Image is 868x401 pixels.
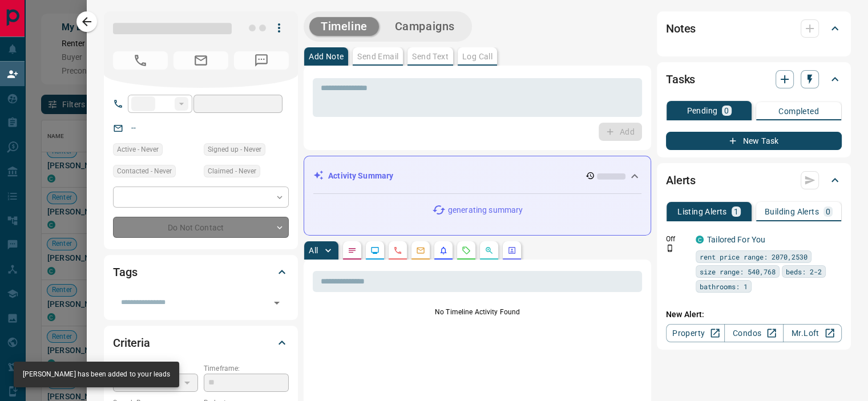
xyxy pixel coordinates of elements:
span: Claimed - Never [208,165,256,177]
div: condos.ca [696,236,704,244]
h2: Notes [666,19,696,38]
p: generating summary [448,204,523,216]
svg: Agent Actions [507,246,516,255]
button: Timeline [309,17,379,36]
p: Listing Alerts [677,208,727,216]
a: Mr.Loft [783,324,842,342]
p: Building Alerts [765,208,819,216]
p: 0 [724,107,729,115]
button: Campaigns [383,17,466,36]
svg: Requests [462,246,471,255]
div: Alerts [666,167,842,194]
p: New Alert: [666,309,842,321]
h2: Criteria [113,334,150,352]
div: Tasks [666,66,842,93]
span: Active - Never [117,144,159,155]
a: Tailored For You [707,235,765,244]
div: Activity Summary [313,165,641,187]
p: Pending [687,107,717,115]
p: 0 [826,208,830,216]
p: 1 [734,208,738,216]
div: Tags [113,258,289,286]
div: Do Not Contact [113,217,289,238]
span: size range: 540,768 [700,266,776,277]
span: No Number [234,51,289,70]
svg: Calls [393,246,402,255]
a: -- [131,123,136,132]
svg: Lead Browsing Activity [370,246,380,255]
button: New Task [666,132,842,150]
p: No Timeline Activity Found [313,307,642,317]
a: Property [666,324,725,342]
div: Criteria [113,329,289,357]
span: rent price range: 2070,2530 [700,251,808,262]
h2: Tasks [666,70,695,88]
svg: Push Notification Only [666,244,674,252]
button: Open [269,295,285,311]
a: Condos [724,324,783,342]
p: Off [666,234,689,244]
svg: Notes [348,246,357,255]
span: Signed up - Never [208,144,261,155]
span: bathrooms: 1 [700,281,748,292]
h2: Alerts [666,171,696,189]
span: beds: 2-2 [786,266,822,277]
span: No Email [173,51,228,70]
p: Add Note [309,52,344,60]
div: [PERSON_NAME] has been added to your leads [23,365,170,384]
span: Contacted - Never [117,165,172,177]
p: Timeframe: [204,363,289,374]
p: Activity Summary [328,170,393,182]
svg: Opportunities [485,246,494,255]
svg: Listing Alerts [439,246,448,255]
div: Notes [666,15,842,42]
p: Completed [778,107,819,115]
span: No Number [113,51,168,70]
svg: Emails [416,246,425,255]
h2: Tags [113,263,137,281]
p: All [309,246,318,254]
